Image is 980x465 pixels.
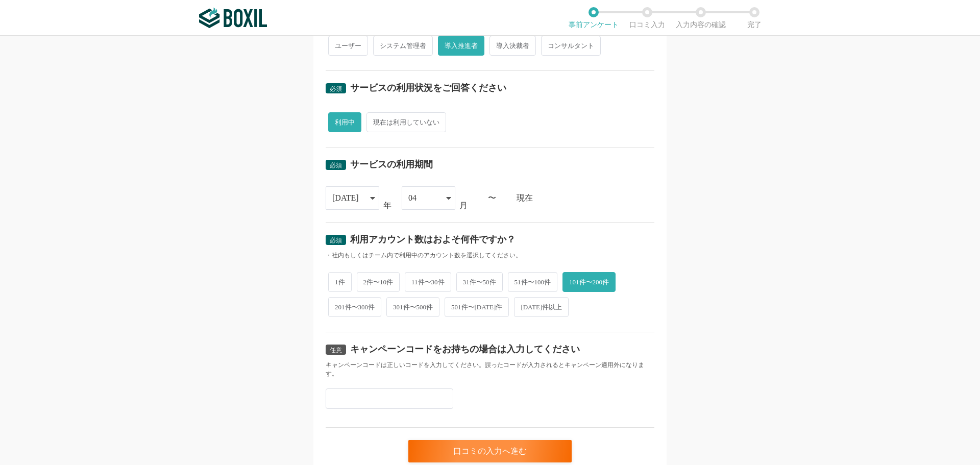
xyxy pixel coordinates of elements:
[383,202,391,210] div: 年
[330,162,342,169] span: 必須
[357,272,400,292] span: 2件〜10件
[456,272,503,292] span: 31件〜50件
[330,237,342,244] span: 必須
[408,187,416,209] div: 04
[445,297,509,317] span: 501件〜[DATE]件
[330,347,342,354] span: 任意
[350,235,516,244] div: 利用アカウント数はおよそ何件ですか？
[326,251,654,260] div: ・社内もしくはチーム内で利用中のアカウント数を選択してください。
[199,8,267,28] img: ボクシルSaaS_ロゴ
[366,112,446,132] span: 現在は利用していない
[328,112,361,132] span: 利用中
[332,187,359,209] div: [DATE]
[326,361,654,378] div: キャンペーンコードは正しいコードを入力してください。誤ったコードが入力されるとキャンペーン適用外になります。
[517,194,654,202] div: 現在
[405,272,451,292] span: 11件〜30件
[330,85,342,92] span: 必須
[674,7,727,29] li: 入力内容の確認
[489,36,536,56] span: 導入決裁者
[328,297,381,317] span: 201件〜300件
[328,36,368,56] span: ユーザー
[488,194,496,202] div: 〜
[459,202,468,210] div: 月
[328,272,352,292] span: 1件
[620,7,674,29] li: 口コミ入力
[567,7,620,29] li: 事前アンケート
[386,297,439,317] span: 301件〜500件
[350,160,433,169] div: サービスの利用期間
[727,7,781,29] li: 完了
[514,297,569,317] span: [DATE]件以上
[350,345,580,354] div: キャンペーンコードをお持ちの場合は入力してください
[408,440,572,462] div: 口コミの入力へ進む
[541,36,601,56] span: コンサルタント
[508,272,558,292] span: 51件〜100件
[350,83,506,92] div: サービスの利用状況をご回答ください
[438,36,484,56] span: 導入推進者
[373,36,433,56] span: システム管理者
[562,272,616,292] span: 101件〜200件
